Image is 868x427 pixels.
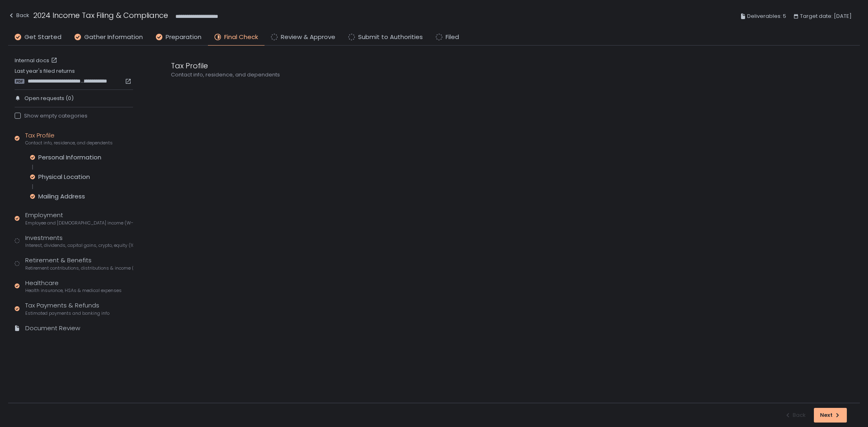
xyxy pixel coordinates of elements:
div: Back [8,11,29,20]
div: Personal Information [38,153,101,161]
span: Preparation [166,33,201,42]
button: Next [814,408,847,423]
span: Deliverables: 5 [747,11,786,21]
span: Review & Approve [281,33,335,42]
span: Retirement contributions, distributions & income (1099-R, 5498) [25,265,133,271]
span: Estimated payments and banking info [25,310,109,316]
div: Employment [25,211,133,226]
span: Health insurance, HSAs & medical expenses [25,288,122,294]
span: Filed [446,33,459,42]
span: Open requests (0) [24,95,74,102]
span: Target date: [DATE] [800,11,852,21]
span: Get Started [24,33,61,42]
span: Employee and [DEMOGRAPHIC_DATA] income (W-2s) [25,220,133,226]
span: Submit to Authorities [358,33,423,42]
span: Final Check [224,33,258,42]
div: Tax Profile [25,131,113,146]
div: Tax Profile [171,60,562,71]
span: Interest, dividends, capital gains, crypto, equity (1099s, K-1s) [25,242,133,248]
div: Document Review [25,324,80,333]
div: Last year's filed returns [15,68,133,85]
div: Physical Location [38,173,90,181]
div: Next [820,412,841,419]
button: Back [8,10,29,23]
span: Gather Information [84,33,143,42]
div: Healthcare [25,279,122,294]
h1: 2024 Income Tax Filing & Compliance [33,10,168,21]
div: Contact info, residence, and dependents [171,71,562,78]
div: Tax Payments & Refunds [25,301,109,316]
div: Mailing Address [38,192,85,200]
div: Investments [25,233,133,249]
a: Internal docs [15,57,59,64]
div: Retirement & Benefits [25,256,133,271]
span: Contact info, residence, and dependents [25,140,113,146]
